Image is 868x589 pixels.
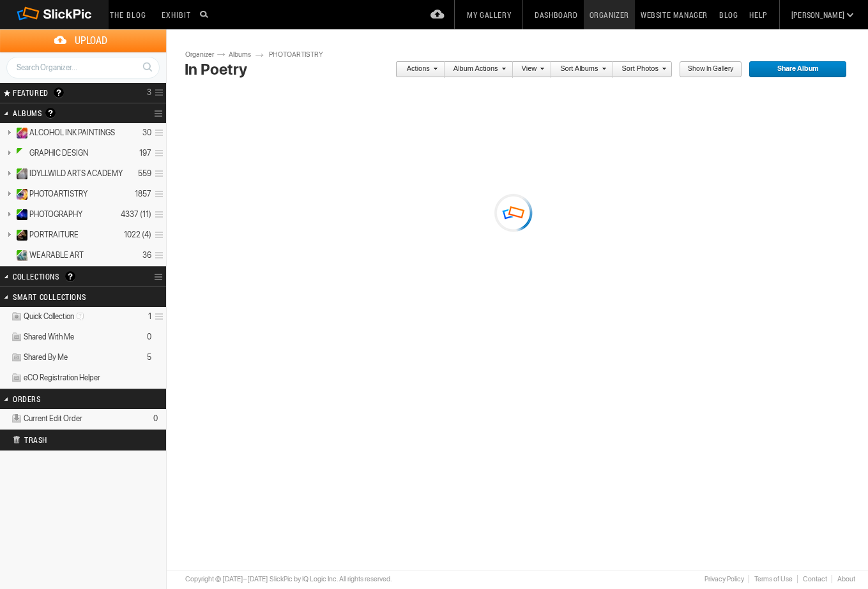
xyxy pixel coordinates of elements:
[29,209,82,220] span: PHOTOGRAPHY
[832,575,855,583] a: About
[679,61,742,78] a: Show in Gallery
[29,148,88,158] span: GRAPHIC DESIGN
[1,250,13,260] a: Expand
[269,50,336,60] a: PHOTOARTISTRY
[551,61,605,78] a: Sort Albums
[6,57,160,78] input: Search Organizer...
[24,414,82,424] span: Current Edit Order
[395,61,438,78] a: Actions
[9,87,49,98] span: FEATURED
[225,50,264,60] a: Albums
[13,103,120,123] h2: Albums
[135,56,159,78] a: Search
[24,352,68,362] span: Shared By Me
[679,61,733,78] span: Show in Gallery
[11,311,22,322] img: ico_album_quick.png
[24,373,100,383] span: eCO Registration Helper
[11,209,28,220] ins: Public Album
[445,61,506,78] a: Album Actions
[11,332,22,343] img: ico_album_coll.png
[11,189,28,200] ins: Public Album
[11,230,28,241] ins: Public Album
[198,6,213,22] input: Search photos on SlickPic...
[11,414,22,424] img: ico_album_coll-lastimport.png
[797,575,832,583] a: Contact
[13,389,120,408] h2: Orders
[11,352,22,363] img: ico_album_coll.png
[29,230,79,240] span: PORTRAITURE
[613,61,666,78] a: Sort Photos
[24,311,88,322] span: Quick Collection
[15,29,166,52] span: Upload
[699,575,749,583] a: Privacy Policy
[11,414,22,424] ins: Public Editorder
[1,414,13,423] a: Expand
[185,574,392,585] div: Copyright © [DATE]–[DATE] SlickPic by IQ Logic Inc. All rights reserved.
[13,430,132,449] h2: Trash
[154,268,166,286] a: Collection Options
[11,148,28,159] ins: Public Album
[13,287,120,306] h2: Smart Collections
[29,168,123,179] span: IDYLLWILD ARTS ACADEMY
[29,189,88,199] span: PHOTOARTISTRY
[11,373,22,384] img: ico_album_coll.png
[13,267,120,286] h2: Collections
[11,168,28,179] ins: Public Album
[749,61,838,78] span: Share Album
[11,250,28,261] ins: Public Album
[749,575,797,583] a: Terms of Use
[29,250,84,260] span: WEARABLE ART
[513,61,545,78] a: View
[24,332,74,342] span: Shared With Me
[484,190,543,235] div: Loading ...
[11,128,28,138] ins: Public Album
[29,128,115,138] span: ALCOHOL INK PAINTINGS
